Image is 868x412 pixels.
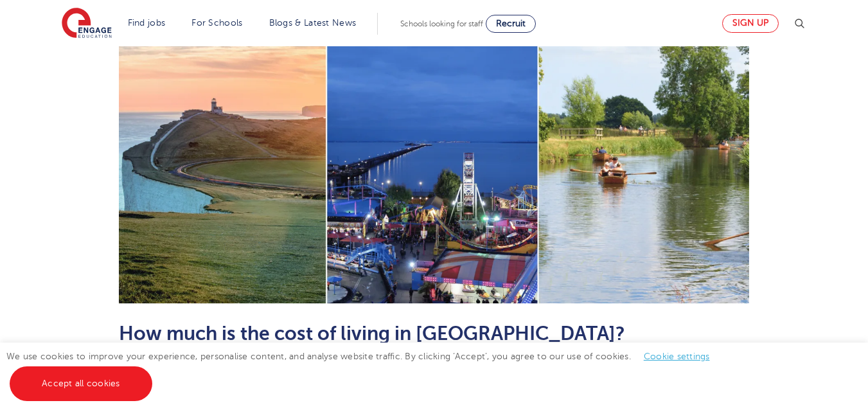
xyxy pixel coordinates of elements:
a: Accept all cookies [10,366,152,401]
img: Engage Education [62,8,112,40]
a: For Schools [191,18,242,28]
a: Blogs & Latest News [269,18,357,28]
a: Find jobs [128,18,166,28]
a: Cookie settings [644,352,710,361]
a: Sign up [722,14,779,33]
span: Recruit [496,19,526,28]
b: How much is the cost of living in [GEOGRAPHIC_DATA]? [119,323,625,345]
span: Schools looking for staff [400,19,483,28]
span: We use cookies to improve your experience, personalise content, and analyse website traffic. By c... [6,352,723,388]
a: Recruit [486,15,536,33]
